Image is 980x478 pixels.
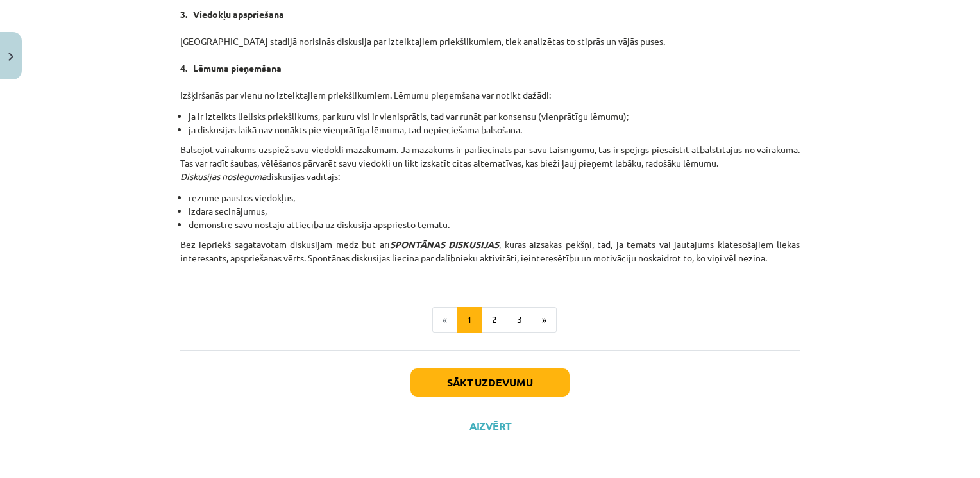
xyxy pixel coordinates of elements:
[189,191,800,204] li: rezumē paustos viedokļus,
[482,307,507,333] button: 2
[410,368,570,397] button: Sākt uzdevumu
[390,238,499,250] em: SPONTĀNAS DISKUSIJAS
[532,307,557,333] button: »
[8,53,13,61] img: icon-close-lesson-0947bae3869378f0d4975bcd49f059093ad1ed9edebbc8119c70593378902aed.svg
[466,420,514,433] button: Aizvērt
[180,238,800,278] p: Bez iepriekš sagatavotām diskusijām mēdz būt arī , kuras aizsākas pēkšņi, tad, ja temats vai jaut...
[180,170,266,182] em: Diskusijas noslēgumā
[180,62,282,74] strong: 4. Lēmuma pieņemšana
[189,204,800,218] li: izdara secinājumus,
[180,307,800,333] nav: Page navigation example
[507,307,532,333] button: 3
[180,143,800,183] p: Balsojot vairākums uzspiež savu viedokli mazākumam. Ja mazākums ir pārliecināts par savu taisnīgu...
[189,218,800,231] li: demonstrē savu nostāju attiecībā uz diskusijā apspriesto tematu.
[189,123,800,136] li: ja diskusijas laikā nav nonākts pie vienprātīga lēmuma, tad nepieciešama balsošana.
[180,8,284,20] strong: 3. Viedokļu apspriešana
[457,307,482,333] button: 1
[189,110,800,123] li: ja ir izteikts lielisks priekšlikums, par kuru visi ir vienisprātis, tad var runāt par konsensu (...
